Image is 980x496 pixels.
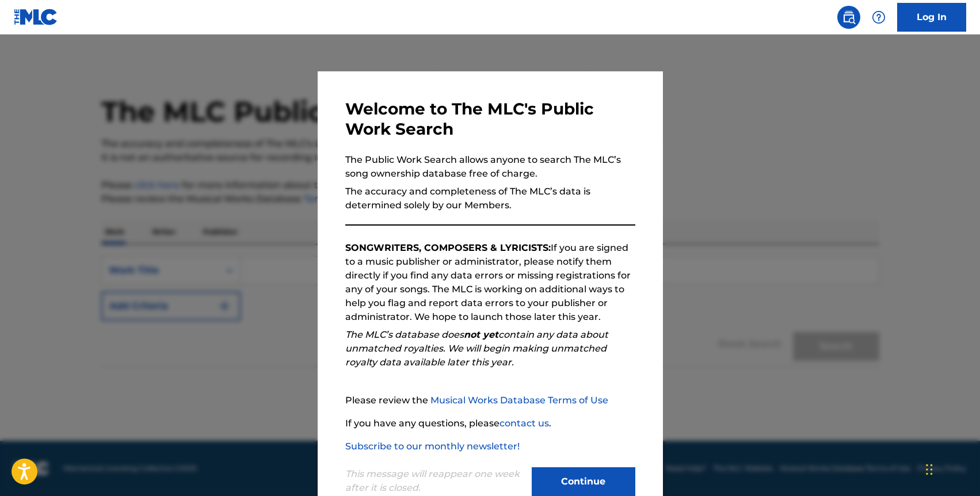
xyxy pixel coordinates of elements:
a: contact us [499,418,549,429]
strong: not yet [464,329,498,340]
p: If you are signed to a music publisher or administrator, please notify them directly if you find ... [345,241,635,324]
p: The Public Work Search allows anyone to search The MLC’s song ownership database free of charge. [345,153,635,181]
div: Drag [926,452,933,487]
strong: SONGWRITERS, COMPOSERS & LYRICISTS: [345,242,551,253]
img: help [872,10,886,24]
img: MLC Logo [14,9,58,25]
p: The accuracy and completeness of The MLC’s data is determined solely by our Members. [345,185,635,212]
p: This message will reappear one week after it is closed. [345,467,525,495]
iframe: Chat Widget [922,441,980,496]
em: The MLC’s database does contain any data about unmatched royalties. We will begin making unmatche... [345,329,608,368]
div: Help [867,6,890,29]
h3: Welcome to The MLC's Public Work Search [345,99,635,139]
a: Subscribe to our monthly newsletter! [345,441,520,452]
a: Public Search [837,6,860,29]
a: Musical Works Database Terms of Use [430,395,608,406]
button: Continue [532,467,635,496]
p: If you have any questions, please . [345,417,635,430]
p: Please review the [345,394,635,407]
img: search [842,10,856,24]
a: Log In [897,3,966,32]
